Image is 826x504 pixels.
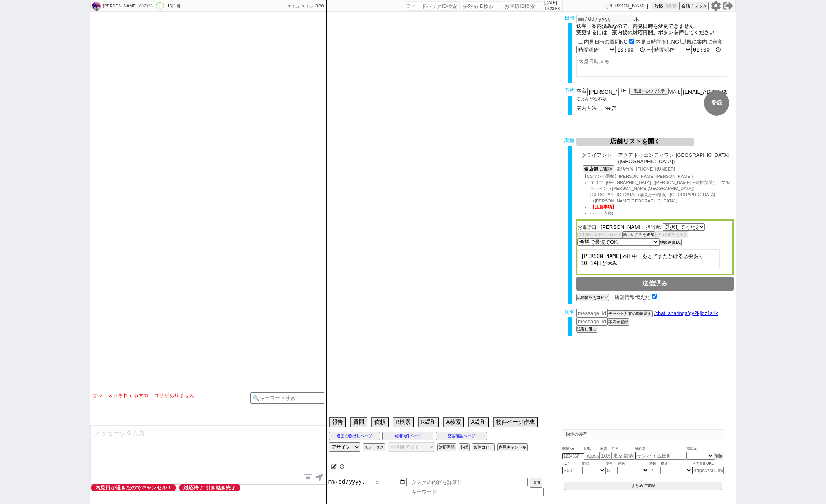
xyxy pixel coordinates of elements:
input: タスクの内容を詳細に [410,478,528,486]
button: A検索 [443,417,464,427]
input: message_id [576,317,608,326]
button: 登録 [704,90,729,116]
button: 候補物件ページ [382,432,433,440]
b: 店舗 [589,166,598,172]
input: 要対応ID検索 [462,1,501,11]
button: 削除 [714,453,723,460]
span: 家賃 [600,446,612,452]
button: 物件ページ作成 [493,417,538,427]
button: 非表示登録 [608,318,629,326]
p: 物件の共有 [562,429,724,439]
span: アクアトゥエンティワン [GEOGRAPHIC_DATA]([GEOGRAPHIC_DATA]) [618,152,734,164]
button: 店舗リストを開く [576,138,694,146]
span: スミカ_BPO [301,4,324,8]
span: ヘイト内容: [590,211,613,215]
div: ! [156,2,164,10]
span: TEL [620,88,629,94]
button: 条件コピー [472,443,495,451]
button: 過去の物出しページ [329,432,380,440]
span: 住所 [612,446,635,452]
input: キーワード [410,488,544,496]
span: 日時 [564,15,575,21]
input: message_id [576,309,608,317]
span: ・店舗情報伝えた [609,294,650,300]
button: 新しい担当を追加 [622,231,655,238]
span: 内見日が過ぎたのでキャンセル！ [91,484,176,491]
span: 本名 [576,88,586,96]
button: 依頼 [371,417,389,427]
button: R検索 [393,417,414,427]
span: 【注意事項】 [590,204,616,209]
label: 既に案内に合意 [687,39,723,45]
input: 2 [649,467,661,474]
p: 19:23:58 [544,6,560,12]
button: 地図画像DL [659,239,682,246]
span: 会話チェック [681,3,707,9]
span: 木 [634,16,639,22]
input: 東京都港区海岸３ [612,452,635,460]
button: 送客に進む [576,326,597,333]
span: お電話口: [577,224,597,230]
span: URL [584,446,600,452]
button: 追加 [530,478,542,488]
button: 質問 [350,417,367,427]
span: 階数 [649,461,661,467]
div: 15日目 [167,3,181,9]
input: 10.5 [600,452,612,460]
span: 掲載元 [686,446,697,452]
button: 報告 [329,417,346,427]
a: /chat_sharings/gy2kjidz1s1k [653,310,718,316]
div: 607926 [136,3,154,9]
span: 案内方法 [576,105,597,111]
label: 内見日時前倒しNG [636,39,679,45]
div: 〜 [576,45,734,54]
span: 電話番号: [PHONE_NUMBER] [616,167,675,171]
span: 送客 [564,309,575,315]
button: 対応再開 [437,443,456,451]
span: ・クライアント : [576,152,615,164]
button: チャット共有の範囲変更 [608,310,653,317]
div: サジェストされてる大カテゴリがありません [92,392,250,399]
button: 電話するので表示 [629,88,669,95]
span: 吹出No [562,446,584,452]
button: R緩和 [418,417,439,427]
button: 担当者情報を更新 [655,231,688,238]
span: 予約 [564,88,575,94]
span: 建物 [618,461,649,467]
span: 構造 [661,461,692,467]
button: A緩和 [468,417,489,427]
input: https://suumo.jp/chintai/jnc_000022489271 [584,452,600,460]
input: お客様ID検索 [503,1,542,11]
div: 送客・案内済みなので、内見日時を変更できません。 変更するには「案内後の対応再開」ボタンを押してください. [576,23,734,35]
button: 会話チェック [680,2,709,10]
label: 内見日時の質問NG [584,39,628,45]
button: 送信済み [576,277,734,291]
input: 🔍キーワード検索 [250,392,324,404]
span: ご担当者: [641,224,661,230]
span: 【CSマンが調整】[PERSON_NAME]([PERSON_NAME]) [583,174,693,178]
button: 内見キャンセル [497,443,528,451]
span: ※よみがな不要 [576,97,607,101]
p: [PERSON_NAME] [606,3,648,9]
span: スミカ [288,4,299,8]
span: MAIL [669,89,680,95]
button: まとめて登録 [564,482,722,490]
button: 店舗情報をコピペ [576,294,609,301]
input: 5 [606,467,618,474]
button: 冬眠 [459,443,470,451]
input: 1234567 [562,453,584,459]
span: 間取 [582,461,606,467]
button: ☎店舗に電話 [583,165,614,173]
span: 練習 [667,3,676,9]
span: 物件名 [635,446,686,452]
span: 入力専用URL [692,461,724,467]
button: ステータス [363,443,385,451]
input: お電話口 [599,223,641,231]
img: 0hgkCt9Py6OERuDRNWdiZGOx5dOy5NfGFWRmslI10MYH1Wb3waQWlzIAlYZ3AGOiwaEWsidQ5fbnZiHk8icFvEcGk9ZnNXOXk... [92,2,101,11]
input: フィードバックID検索 [405,1,460,11]
button: 空室確認ページ [436,432,487,440]
input: サンハイム田町 [635,452,686,460]
span: 調整 [564,138,575,143]
input: 30.5 [562,467,582,474]
button: 名刺表示＆ダウンロード [577,231,622,238]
